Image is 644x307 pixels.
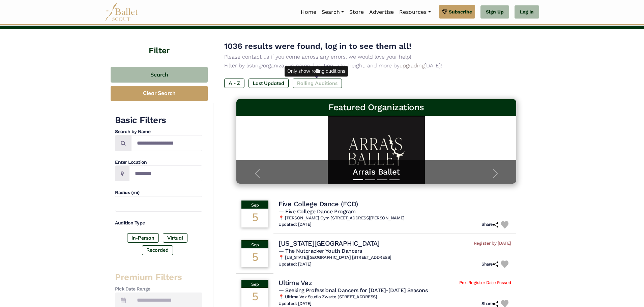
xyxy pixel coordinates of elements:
[442,8,447,16] img: gem.svg
[279,278,312,287] h4: Ultima Vez
[439,5,475,19] a: Subscribe
[285,66,348,76] div: Only show rolling auditions
[474,241,511,246] span: Register by [DATE]
[115,286,202,293] h4: Pick Date Range
[459,280,511,286] span: Pre-Register Date Passed
[298,5,319,19] a: Home
[241,248,268,267] div: 5
[347,5,367,19] a: Store
[279,262,312,267] h6: Updated: [DATE]
[279,301,312,307] h6: Updated: [DATE]
[319,5,347,19] a: Search
[115,159,202,166] h4: Enter Location
[241,280,268,288] div: Sep
[131,135,202,151] input: Search by names...
[224,61,528,70] p: Filter by listing/organization name, location, age, height, and more by [DATE]!
[242,102,511,113] h3: Featured Organizations
[248,79,289,88] label: Last Updated
[279,255,511,260] h6: 📍 [US_STATE][GEOGRAPHIC_DATA] [STREET_ADDRESS]
[480,5,509,19] a: Sign Up
[105,29,213,57] h4: Filter
[224,79,244,88] label: A - Z
[115,128,202,135] h4: Search by Name
[279,248,362,254] span: — The Nutcracker Youth Dancers
[129,165,202,181] input: Location
[279,199,358,208] h4: Five College Dance (FCD)
[115,115,202,126] h3: Basic Filters
[481,262,498,267] h6: Share
[293,79,342,88] label: Rolling Auditions
[241,209,268,227] div: 5
[279,239,379,248] h4: [US_STATE][GEOGRAPHIC_DATA]
[449,8,472,16] span: Subscribe
[400,62,425,69] a: upgrading
[279,222,312,227] h6: Updated: [DATE]
[515,5,539,19] a: Log In
[279,215,511,221] h6: 📍 [PERSON_NAME] Gym [STREET_ADDRESS][PERSON_NAME]
[243,167,509,177] a: Arrais Ballet
[389,176,400,184] button: Slide 4
[241,288,268,307] div: 5
[377,176,387,184] button: Slide 3
[241,240,268,248] div: Sep
[353,176,363,184] button: Slide 1
[111,86,208,101] button: Clear Search
[397,5,433,19] a: Resources
[279,287,428,294] span: — Seeking Professional Dancers for [DATE]-[DATE] Seasons
[279,208,356,215] span: — Five College Dance Program
[115,220,202,226] h4: Audition Type
[224,53,528,61] p: Please contact us if you come across any errors, we would love your help!
[241,201,268,209] div: Sep
[111,67,208,83] button: Search
[115,272,202,283] h3: Premium Filters
[481,222,498,227] h6: Share
[367,5,397,19] a: Advertise
[163,233,187,243] label: Virtual
[279,294,511,300] h6: 📍 Ultima Vez Studio Zwarte [STREET_ADDRESS]
[224,41,411,51] span: 1036 results were found, log in to see them all!
[365,176,375,184] button: Slide 2
[142,245,173,255] label: Recorded
[127,233,159,243] label: In-Person
[481,301,498,307] h6: Share
[115,189,202,196] h4: Radius (mi)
